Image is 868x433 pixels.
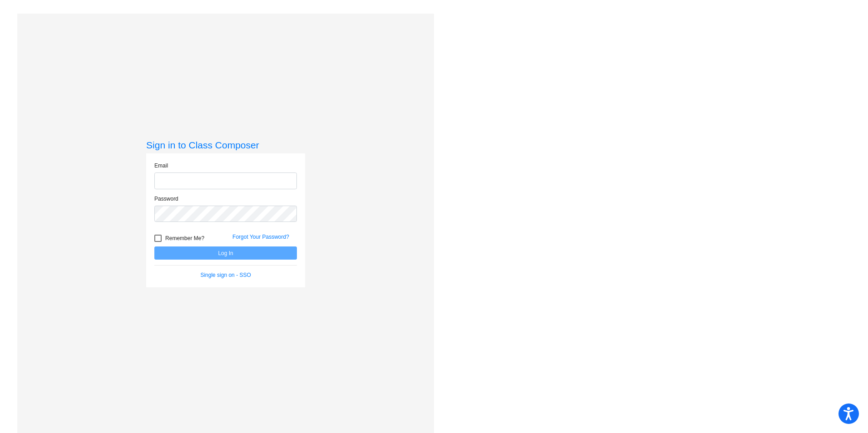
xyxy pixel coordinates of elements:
[154,246,297,260] button: Log In
[232,234,289,240] a: Forgot Your Password?
[165,233,204,244] span: Remember Me?
[154,195,178,203] label: Password
[154,162,168,170] label: Email
[200,272,251,278] a: Single sign on - SSO
[146,139,305,151] h3: Sign in to Class Composer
